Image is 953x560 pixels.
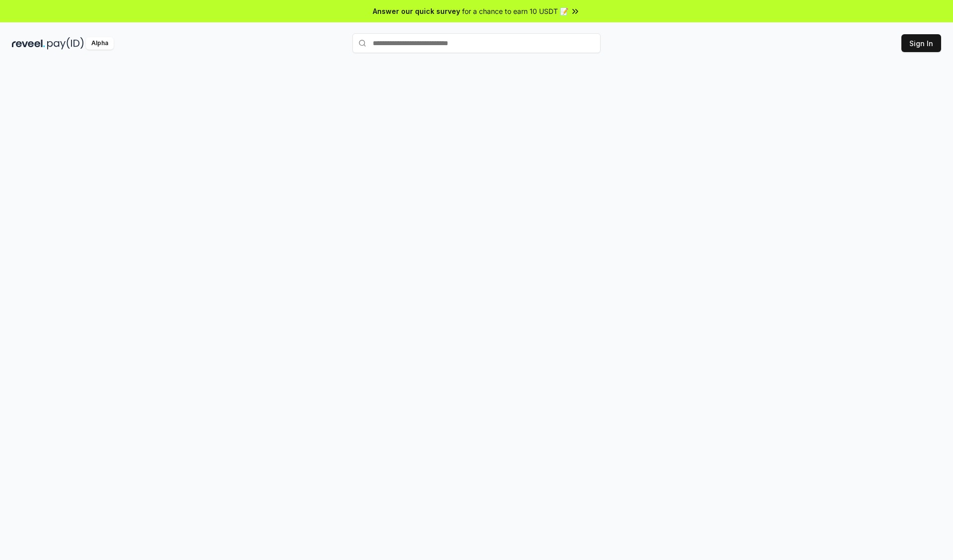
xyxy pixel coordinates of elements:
img: reveel_dark [12,37,45,50]
div: Alpha [86,37,114,50]
button: Sign In [901,34,941,52]
span: for a chance to earn 10 USDT 📝 [462,6,568,16]
img: pay_id [47,37,84,50]
span: Answer our quick survey [373,6,460,16]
